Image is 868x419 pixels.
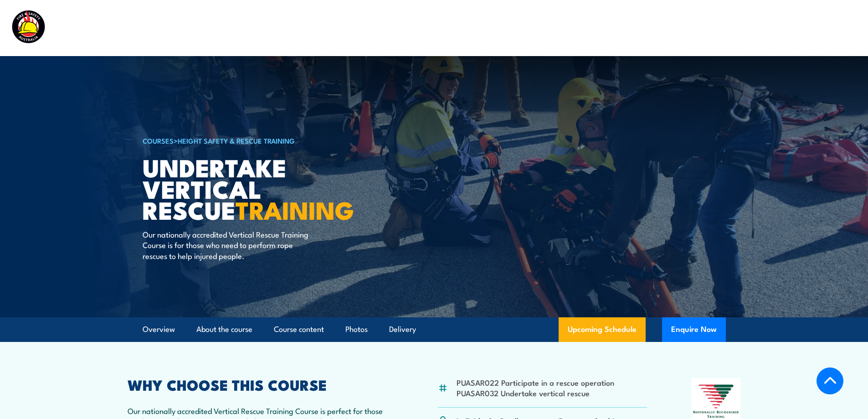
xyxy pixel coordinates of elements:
[143,135,174,145] a: COURSES
[457,377,614,388] li: PUASAR022 Participate in a rescue operation
[796,16,825,40] a: Contact
[143,156,368,220] h1: Undertake Vertical Rescue
[685,16,705,40] a: News
[274,317,324,341] a: Course content
[196,317,252,341] a: About the course
[503,16,611,40] a: Emergency Response Services
[143,135,368,146] h6: >
[725,16,776,40] a: Learner Portal
[345,317,368,341] a: Photos
[422,16,483,40] a: Course Calendar
[143,317,175,341] a: Overview
[662,317,726,342] button: Enquire Now
[559,317,646,342] a: Upcoming Schedule
[389,317,416,341] a: Delivery
[128,378,394,391] h2: WHY CHOOSE THIS COURSE
[631,16,665,40] a: About Us
[373,16,402,40] a: Courses
[178,135,295,145] a: Height Safety & Rescue Training
[143,229,309,261] p: Our nationally accredited Vertical Rescue Training Course is for those who need to perform rope r...
[457,388,614,398] li: PUASAR032 Undertake vertical rescue
[236,190,354,228] strong: TRAINING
